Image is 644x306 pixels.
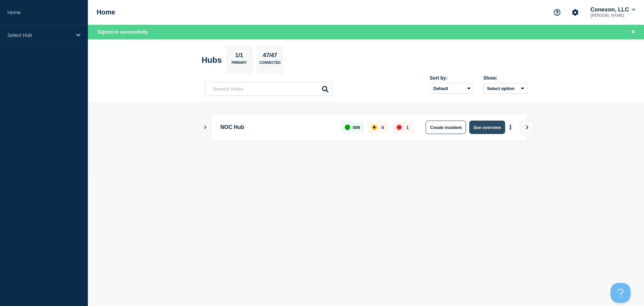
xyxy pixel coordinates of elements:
[396,125,402,130] div: down
[568,5,582,19] button: Account settings
[589,6,637,13] button: Conexon, LLC
[430,83,473,94] select: Sort by
[372,125,377,130] div: affected
[220,121,333,134] p: NOC Hub
[406,125,409,130] p: 1
[202,55,222,65] h2: Hubs
[520,121,533,134] button: View
[589,13,637,18] p: [PERSON_NAME]
[204,125,207,130] button: Show Connected Hubs
[231,61,247,68] p: Primary
[426,121,466,134] button: Create incident
[233,52,246,61] p: 1/1
[483,83,527,94] button: Select option
[259,61,280,68] p: Connected
[205,82,332,96] input: Search Hubs
[260,52,280,61] p: 47/47
[97,8,115,16] h1: Home
[629,28,637,36] button: Close banner
[550,5,564,19] button: Support
[506,121,515,134] button: More actions
[353,125,360,130] p: 589
[381,125,384,130] p: 0
[610,283,631,303] iframe: Help Scout Beacon - Open
[7,32,72,38] p: Select Hub
[97,29,148,35] span: Signed in successfully
[345,125,350,130] div: up
[430,75,473,81] div: Sort by:
[469,121,505,134] button: See overview
[483,75,527,81] div: Show:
